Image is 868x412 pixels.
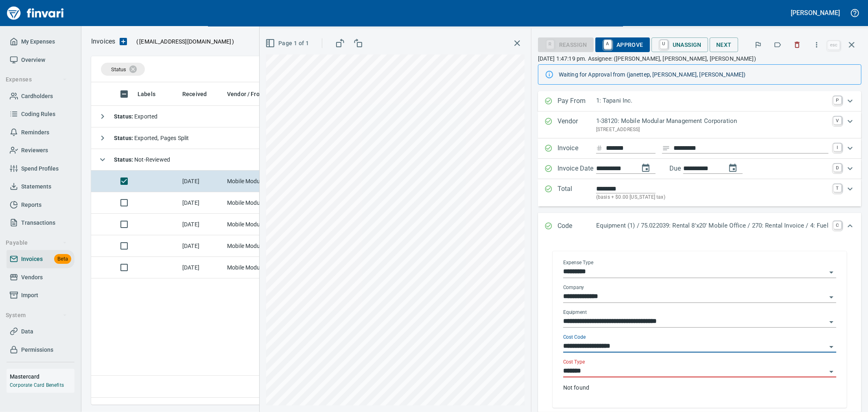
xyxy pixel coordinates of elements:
[54,254,71,264] span: Beta
[596,126,829,134] p: [STREET_ADDRESS]
[723,158,743,178] button: change due date
[596,221,829,230] p: Equipment (1) / 75.022039: Rental 8'x20' Mobile Office / 270: Rental Invoice / 4: Fuel
[826,291,837,303] button: Open
[179,192,224,214] td: [DATE]
[182,89,217,99] span: Received
[563,310,587,315] label: Equipment
[21,182,51,192] span: Statements
[115,37,131,46] button: Upload an Invoice
[563,360,585,365] label: Cost Type
[833,221,842,229] a: C
[826,267,837,278] button: Open
[636,158,656,178] button: change date
[224,192,305,214] td: Mobile Modular Management Corporation (1-38120)
[21,272,43,283] span: Vendors
[563,285,584,290] label: Company
[21,91,53,101] span: Cardholders
[224,214,305,235] td: Mobile Modular Management Corporation (1-38120)
[224,235,305,257] td: Mobile Modular Management Corporation (1-38120)
[114,156,134,163] strong: Status :
[808,36,826,54] button: More
[224,257,305,278] td: Mobile Modular Management Corporation (1-38120)
[114,113,157,120] span: Exported
[10,382,64,388] a: Corporate Card Benefits
[538,179,861,206] div: Expand
[596,96,829,105] p: 1: Tapani Inc.
[538,91,861,112] div: Expand
[596,193,829,202] p: (basis + $0.00 [US_STATE] tax)
[21,254,43,264] span: Invoices
[264,36,312,51] button: Page 1 of 1
[652,37,708,52] button: UUnassign
[2,308,70,323] button: System
[21,345,53,355] span: Permissions
[7,141,74,160] a: Reviewers
[114,156,170,163] span: Not-Reviewed
[6,238,67,248] span: Payable
[826,316,837,328] button: Open
[21,218,55,228] span: Transactions
[10,372,74,381] h6: Mastercard
[21,164,59,174] span: Spend Profiles
[2,235,70,250] button: Payable
[114,135,134,141] strong: Status :
[7,341,74,359] a: Permissions
[604,40,612,49] a: A
[7,178,74,196] a: Statements
[91,37,115,46] p: Invoices
[111,66,126,72] span: Status
[267,38,309,48] span: Page 1 of 1
[7,196,74,214] a: Reports
[595,37,650,52] button: AApprove
[596,143,603,153] svg: Invoice number
[596,116,829,126] p: 1-38120: Mobile Modular Management Corporation
[101,63,145,76] div: Status
[7,286,74,305] a: Import
[791,9,840,17] h5: [PERSON_NAME]
[224,171,305,192] td: Mobile Modular Management Corporation (1-38120)
[21,145,48,156] span: Reviewers
[538,112,861,138] div: Expand
[7,268,74,287] a: Vendors
[138,89,166,99] span: Labels
[660,40,668,49] a: U
[662,144,670,152] svg: Invoice description
[833,143,842,151] a: I
[538,138,861,159] div: Expand
[558,96,596,107] p: Pay From
[7,87,74,105] a: Cardholders
[559,67,855,82] div: Waiting for Approval from (janettep, [PERSON_NAME], [PERSON_NAME])
[538,213,861,240] div: Expand
[558,184,596,202] p: Total
[7,51,74,69] a: Overview
[91,37,115,46] nav: breadcrumb
[788,36,806,54] button: Discard
[669,164,708,173] p: Due
[179,235,224,257] td: [DATE]
[602,38,643,52] span: Approve
[5,3,66,23] a: Finvari
[538,159,861,179] div: Expand
[716,40,732,50] span: Next
[828,41,840,50] a: esc
[179,257,224,278] td: [DATE]
[563,335,586,340] label: Cost Code
[563,261,593,265] label: Expense Type
[7,105,74,123] a: Coding Rules
[227,89,265,99] span: Vendor / From
[558,221,596,232] p: Code
[658,38,702,52] span: Unassign
[833,164,842,172] a: D
[6,310,67,320] span: System
[833,184,842,192] a: T
[21,290,38,300] span: Import
[138,37,232,46] span: [EMAIL_ADDRESS][DOMAIN_NAME]
[2,72,70,87] button: Expenses
[7,33,74,51] a: My Expenses
[114,113,134,120] strong: Status :
[21,127,49,138] span: Reminders
[710,37,738,53] button: Next
[21,327,33,337] span: Data
[6,75,67,85] span: Expenses
[21,109,55,119] span: Coding Rules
